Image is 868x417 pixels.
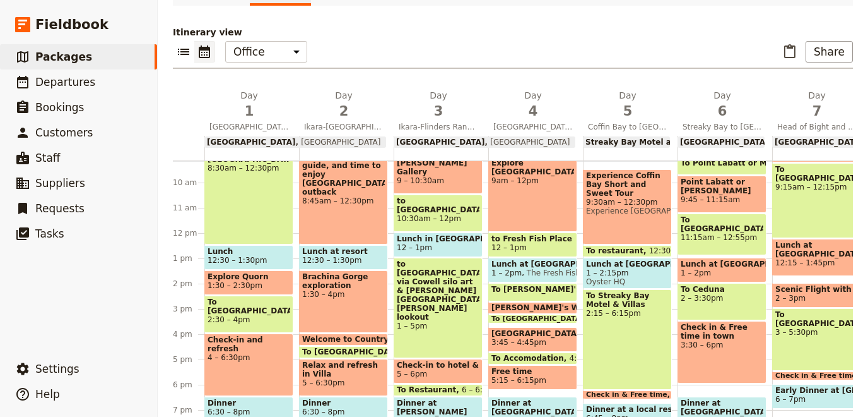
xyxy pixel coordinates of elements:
[570,354,625,363] span: 4:45 – 5:15pm
[775,165,858,183] span: To [GEOGRAPHIC_DATA]
[397,196,479,214] span: to [GEOGRAPHIC_DATA]
[399,102,478,121] span: 3
[35,363,79,375] span: Settings
[299,89,394,136] button: Day2Ikara-[GEOGRAPHIC_DATA]
[488,302,577,314] div: [PERSON_NAME]'s Way
[583,136,670,148] div: Streaky Bay Motel and Villas
[491,260,574,269] span: Lunch at [GEOGRAPHIC_DATA]
[775,395,806,404] span: 6 – 7pm
[586,246,649,255] span: To restaurant
[204,89,299,136] button: Day1[GEOGRAPHIC_DATA] to Ikara-Flinders Ranges
[491,354,570,363] span: To Accomodation
[394,136,575,148] div: [GEOGRAPHIC_DATA][GEOGRAPHIC_DATA]
[772,89,867,136] button: Day7Head of Bight and the Nullarbor
[681,399,763,416] span: Dinner at [GEOGRAPHIC_DATA]
[194,41,215,63] button: Calendar view
[35,227,64,240] span: Tasks
[586,269,669,277] span: 1 – 2:15pm
[586,277,669,286] span: Oyster HQ
[397,385,462,394] span: To Restaurant
[775,258,858,267] span: 12:15 – 1:45pm
[462,385,505,394] span: 6 – 6:30pm
[208,281,262,290] span: 1:30 – 2:30pm
[397,159,479,176] span: [PERSON_NAME] Gallery
[806,41,853,63] button: Share
[493,89,573,121] h2: Day
[304,102,384,121] span: 2
[488,315,577,323] div: To [GEOGRAPHIC_DATA]
[491,338,546,347] span: 3:45 – 4:45pm
[681,178,763,195] span: Point Labatt or [PERSON_NAME] Haystacks
[488,353,577,365] div: To Accomodation4:45 – 5:15pm
[583,245,672,257] div: To restaurant12:30 – 1pm
[35,51,92,63] span: Packages
[586,198,669,207] span: 9:30am – 12:30pm
[204,334,293,396] div: Check-in and refresh4 – 6:30pm
[586,260,669,269] span: Lunch at [GEOGRAPHIC_DATA]
[677,258,766,282] div: Lunch at [GEOGRAPHIC_DATA]1 – 2pm
[399,89,478,121] h2: Day
[491,243,527,252] span: 12 – 1pm
[585,138,708,147] span: Streaky Bay Motel and Villas
[677,321,766,384] div: Check in & Free time in town3:30 – 6pm
[35,76,95,88] span: Departures
[491,367,574,376] span: Free time
[681,285,763,294] span: To Ceduna
[173,253,204,263] div: 1 pm
[302,347,408,356] span: To [GEOGRAPHIC_DATA]
[208,247,290,256] span: Lunch
[683,102,762,121] span: 6
[397,234,479,243] span: Lunch in [GEOGRAPHIC_DATA]
[302,378,385,387] span: 5 – 6:30pm
[583,390,672,399] div: Check in & Free time
[491,176,574,185] span: 9am – 12pm
[397,370,427,378] span: 5 – 6pm
[35,152,61,164] span: Staff
[491,285,606,294] span: To [PERSON_NAME]'s Way
[173,380,204,390] div: 6 pm
[586,405,669,414] span: Dinner at a local restaurant
[397,322,479,330] span: 1 – 5pm
[775,310,858,328] span: To [GEOGRAPHIC_DATA]
[677,176,766,213] div: Point Labatt or [PERSON_NAME] Haystacks9:45 – 11:15am
[173,405,204,415] div: 7 pm
[777,102,857,121] span: 7
[302,290,385,299] span: 1:30 – 4pm
[586,291,669,309] span: To Streaky Bay Motel & Villas
[488,283,577,301] div: To [PERSON_NAME]'s Way
[394,233,483,257] div: Lunch in [GEOGRAPHIC_DATA]12 – 1pm
[488,157,577,232] div: Explore [GEOGRAPHIC_DATA]9am – 12pm
[775,138,864,147] span: [GEOGRAPHIC_DATA]
[204,245,293,270] div: Lunch12:30 – 1:30pm
[779,41,801,63] button: Paste itinerary item
[394,258,483,358] div: to [GEOGRAPHIC_DATA] via Cowell silo art & [PERSON_NAME][GEOGRAPHIC_DATA][PERSON_NAME] lookout1 –...
[775,386,858,395] span: Early Dinner at [GEOGRAPHIC_DATA]
[772,136,859,148] div: [GEOGRAPHIC_DATA]
[173,41,194,63] button: List view
[488,89,583,136] button: Day4[GEOGRAPHIC_DATA] & Surrounds
[204,270,293,295] div: Explore Quorn1:30 – 2:30pm
[299,245,388,270] div: Lunch at resort12:30 – 1:30pm
[583,89,677,136] button: Day5Coffin Bay to [GEOGRAPHIC_DATA]
[204,136,386,148] div: [GEOGRAPHIC_DATA][GEOGRAPHIC_DATA]
[302,399,385,408] span: Dinner
[299,359,388,396] div: Relax and refresh in Villa5 – 6:30pm
[173,178,204,188] div: 10 am
[208,315,290,324] span: 2:30 – 4pm
[775,183,858,191] span: 9:15am – 12:15pm
[209,89,289,121] h2: Day
[488,233,577,257] div: to Fresh Fish Place12 – 1pm
[681,215,763,233] span: To [GEOGRAPHIC_DATA]
[394,195,483,232] div: to [GEOGRAPHIC_DATA]10:30am – 12pm
[204,144,293,245] div: To Quorn (via [GEOGRAPHIC_DATA])8:30am – 12:30pm
[394,122,483,132] span: Ikara-Flinders Ranges to [GEOGRAPHIC_DATA]
[583,258,672,289] div: Lunch at [GEOGRAPHIC_DATA]1 – 2:15pmOyster HQ
[588,89,667,121] h2: Day
[304,89,384,121] h2: Day
[397,399,479,416] span: Dinner at [PERSON_NAME][GEOGRAPHIC_DATA]
[677,89,772,136] button: Day6Streaky Bay to [GEOGRAPHIC_DATA]
[677,122,767,132] span: Streaky Bay to [GEOGRAPHIC_DATA]
[772,163,861,238] div: To [GEOGRAPHIC_DATA]9:15am – 12:15pm
[302,247,385,256] span: Lunch at resort
[394,384,483,396] div: To Restaurant6 – 6:30pm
